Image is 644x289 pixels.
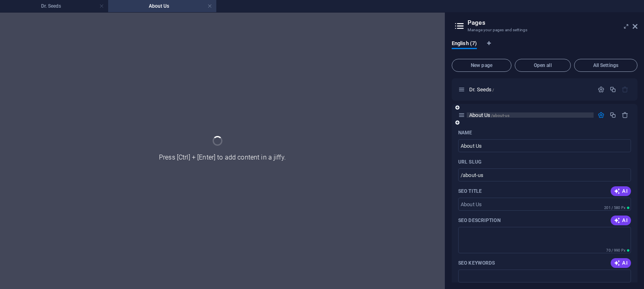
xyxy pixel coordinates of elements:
[467,112,594,118] div: About Us/about-us
[458,159,481,165] p: URL SLUG
[611,186,631,196] button: AI
[574,59,637,72] button: All Settings
[469,86,494,93] span: Click to open page
[458,188,482,194] label: The page title in search results and browser tabs
[458,260,495,266] p: SEO Keywords
[614,188,628,194] span: AI
[598,112,605,119] div: Settings
[605,248,631,253] span: Calculated pixel length in search results
[468,26,621,34] h3: Manage your pages and settings
[458,129,472,136] p: Name
[458,217,500,224] label: The text in search results and social media
[622,112,629,119] div: Remove
[469,112,509,118] span: Click to open page
[609,86,616,93] div: Duplicate
[604,206,625,210] span: 201 / 580 Px
[622,86,629,93] div: The startpage cannot be deleted
[458,227,631,253] textarea: The text in search results and social media
[452,40,637,56] div: Language Tabs
[515,59,571,72] button: Open all
[598,86,605,93] div: Settings
[467,87,594,92] div: Dr. Seeds/
[455,63,508,68] span: New page
[518,63,567,68] span: Open all
[458,217,500,224] p: SEO Description
[452,59,511,72] button: New page
[614,217,628,224] span: AI
[609,112,616,119] div: Duplicate
[578,63,634,68] span: All Settings
[611,258,631,268] button: AI
[458,198,631,211] input: The page title in search results and browser tabs
[452,39,477,50] span: English (7)
[468,19,637,26] h2: Pages
[108,2,216,11] h4: About Us
[603,205,631,211] span: Calculated pixel length in search results
[614,260,628,266] span: AI
[458,159,481,165] label: Last part of the URL for this page
[606,248,625,252] span: 70 / 990 Px
[458,168,631,181] input: Last part of the URL for this page
[491,113,509,118] span: /about-us
[611,216,631,225] button: AI
[492,88,494,92] span: /
[458,188,482,194] p: SEO Title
